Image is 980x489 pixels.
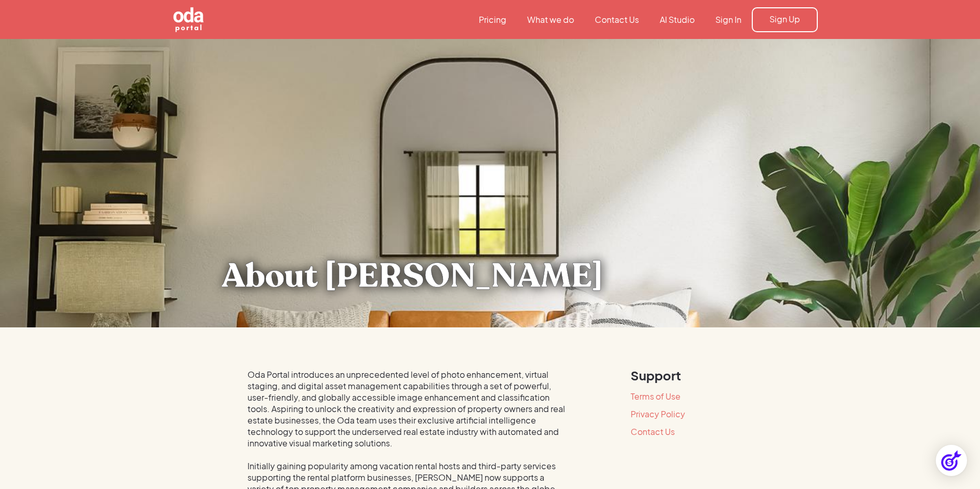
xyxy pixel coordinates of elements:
[468,14,517,25] a: Pricing
[517,14,584,25] a: What we do
[631,408,685,420] a: Privacy Policy
[705,14,752,25] a: Sign In
[631,426,675,438] a: Contact Us
[631,391,681,402] a: Terms of Use
[649,14,705,25] a: AI Studio
[631,369,681,381] h2: Support
[221,256,759,296] h1: About [PERSON_NAME]
[584,14,649,25] a: Contact Us
[752,7,818,32] a: Sign Up
[163,6,262,33] a: home
[769,14,800,25] div: Sign Up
